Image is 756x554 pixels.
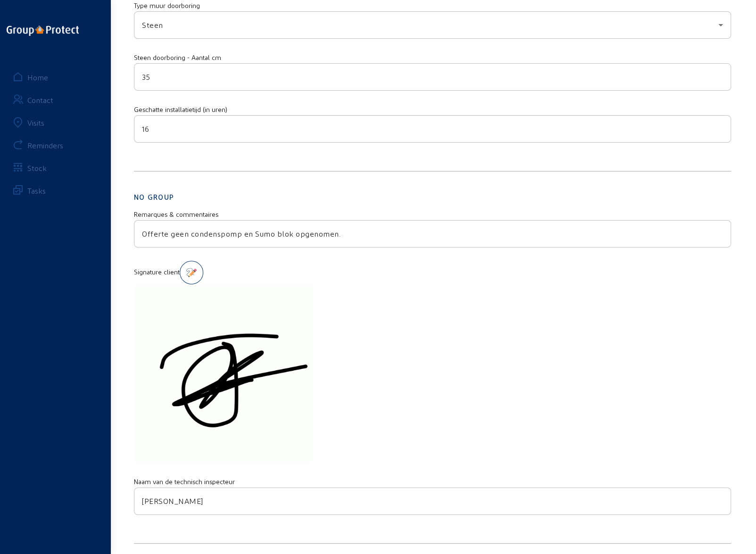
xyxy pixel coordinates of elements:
h2: No Group [134,177,731,203]
a: Visits [6,111,105,134]
div: Reminders [27,141,63,150]
a: Contact [6,88,105,111]
mat-label: Steen doorboring - Aantal cm [134,53,221,61]
a: Tasks [6,179,105,202]
img: wfnn24t8ZkXjQAAAABJRU5ErkJggg== [134,284,313,464]
div: Visits [27,118,44,127]
mat-label: Type muur doorboring [134,1,200,9]
mat-label: Remarques & commentaires [134,210,218,218]
span: Steen [142,20,163,29]
a: Home [6,66,105,88]
a: Stock [6,156,105,179]
div: Contact [27,95,53,104]
div: Stock [27,163,47,172]
mat-label: Naam van de technisch inspecteur [134,477,235,486]
mat-label: Signature client [134,268,180,276]
a: Reminders [6,134,105,156]
div: Home [27,73,48,82]
img: logo-oneline.png [7,26,79,36]
mat-label: Geschatte installatietijd (in uren) [134,105,227,113]
div: Tasks [27,186,46,195]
